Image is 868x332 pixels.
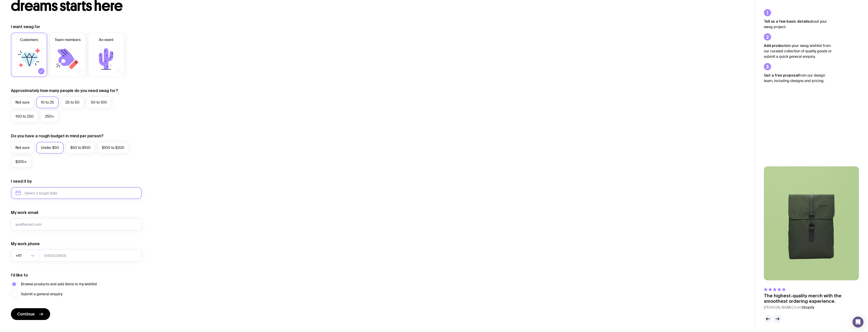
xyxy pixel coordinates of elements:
label: Do you have a rough budget in mind per person? [11,133,103,139]
input: you@email.com [11,218,142,230]
strong: Get a free proposal [764,73,799,77]
p: The highest-quality merch with the smoothest ordering experience. [764,293,859,304]
label: I’d like to [11,272,28,278]
strong: Tell us a few basic details [764,19,809,23]
label: I need it by [11,179,32,184]
label: My work phone [11,241,40,247]
input: Select a target date [11,187,142,199]
label: $100 to $200 [97,142,129,154]
span: +61 [15,250,22,262]
button: Continue [11,308,50,320]
label: Under $50 [36,142,64,154]
label: 250+ [40,111,59,122]
label: $200+ [11,156,32,168]
span: Browse products and add items to my wishlist [21,281,97,287]
label: I want swag for [11,24,40,29]
p: about your swag project. [764,19,832,30]
span: Customers [20,37,38,43]
input: 0400123456 [40,250,142,262]
label: My work email [11,210,38,215]
input: Search for option [22,250,30,262]
label: Not sure [11,97,34,108]
strong: Add products [764,44,788,48]
label: 10 to 25 [36,97,59,108]
p: to your swag wishlist from our curated collection of quality goods or submit a quick general enqu... [764,43,832,59]
label: 25 to 50 [61,97,84,108]
span: Submit a general enquiry [21,291,62,297]
span: An event [99,37,113,43]
label: Approximately how many people do you need swag for? [11,88,118,93]
label: $50 to $100 [66,142,95,154]
span: Shopify [802,305,814,310]
label: Not sure [11,142,34,154]
div: Open Intercom Messenger [853,317,863,327]
cite: [PERSON_NAME] from [764,305,859,310]
div: Search for option [11,250,40,262]
label: 50 to 100 [86,97,111,108]
span: Team members [55,37,81,43]
label: 100 to 250 [11,111,38,122]
p: from our design team, including designs and pricing. [764,73,832,84]
span: Continue [17,311,35,317]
